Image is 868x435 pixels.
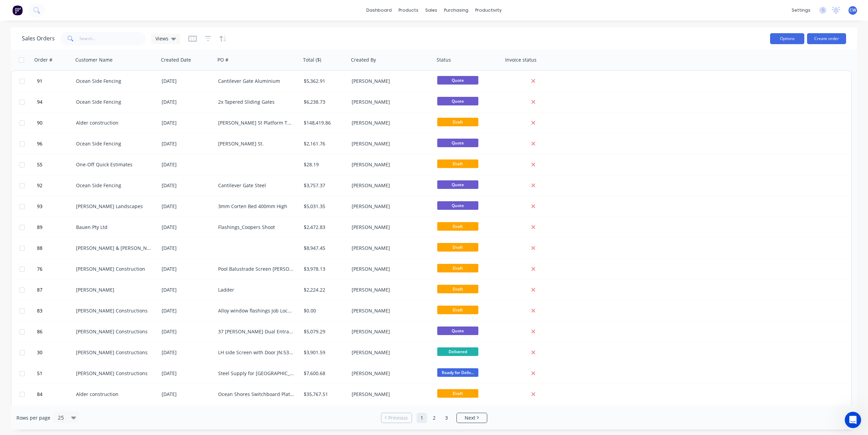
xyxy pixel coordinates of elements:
[119,3,133,16] button: Expand window
[76,224,152,231] div: Bauen Pty Ltd
[304,391,344,398] div: $35,767.51
[76,161,152,168] div: One-Off Quick Estimates
[437,118,478,126] span: Draft
[77,206,95,219] span: smiley reaction
[37,161,42,168] span: 55
[388,414,408,421] span: Previous
[472,5,505,15] div: productivity
[352,391,428,398] div: [PERSON_NAME]
[16,414,50,421] span: Rows per page
[76,78,152,85] div: Ocean Side Fencing
[437,264,478,272] span: Draft
[304,370,344,377] div: $7,600.68
[41,228,96,233] a: Open in help center
[352,286,428,293] div: [PERSON_NAME]
[352,224,428,231] div: [PERSON_NAME]
[218,119,294,126] div: [PERSON_NAME] St Platform Tweed Heads
[505,56,537,63] div: Invoice status
[437,243,478,252] span: Draft
[363,5,395,15] a: dashboard
[37,182,42,189] span: 92
[304,140,344,147] div: $2,161.76
[8,199,129,206] div: Did this answer your question?
[162,349,213,356] div: [DATE]
[37,349,42,356] span: 30
[437,139,478,147] span: Quote
[352,245,428,252] div: [PERSON_NAME]
[37,99,42,105] span: 94
[352,78,428,85] div: [PERSON_NAME]
[437,285,478,293] span: Draft
[352,307,428,314] div: [PERSON_NAME]
[304,203,344,210] div: $5,031.35
[162,286,213,293] div: [DATE]
[437,222,478,231] span: Draft
[162,245,213,252] div: [DATE]
[37,391,42,398] span: 84
[76,307,152,314] div: [PERSON_NAME] Constructions
[162,99,213,105] div: [DATE]
[35,384,76,405] button: 84
[76,370,152,377] div: [PERSON_NAME] Constructions
[304,328,344,335] div: $5,079.29
[81,206,91,219] span: 😃
[162,391,213,398] div: [DATE]
[304,99,344,105] div: $6,238.73
[352,266,428,272] div: [PERSON_NAME]
[417,413,427,423] a: Page 1 is your current page
[37,370,42,377] span: 51
[437,306,478,314] span: Draft
[218,328,294,335] div: 37 [PERSON_NAME] Dual Entrance Gates
[352,203,428,210] div: [PERSON_NAME]
[218,307,294,314] div: Alloy window flashings Job Location???
[42,206,60,219] span: disappointed reaction
[304,307,344,314] div: $0.00
[381,414,412,421] a: Previous page
[465,414,475,421] span: Next
[162,370,213,377] div: [DATE]
[395,5,422,15] div: products
[218,370,294,377] div: Steel Supply for [GEOGRAPHIC_DATA]
[218,78,294,85] div: Cantilever Gate Aluminium
[304,182,344,189] div: $3,757.37
[76,119,152,126] div: Alder construction
[76,266,152,272] div: [PERSON_NAME] Construction
[352,349,428,356] div: [PERSON_NAME]
[35,154,76,175] button: 55
[845,412,861,428] iframe: Intercom live chat
[352,161,428,168] div: [PERSON_NAME]
[304,349,344,356] div: $3,901.59
[162,161,213,168] div: [DATE]
[437,180,478,189] span: Quote
[437,56,451,63] div: Status
[37,203,42,210] span: 93
[378,413,490,423] ul: Pagination
[304,161,344,168] div: $28.19
[75,56,113,63] div: Customer Name
[162,307,213,314] div: [DATE]
[352,99,428,105] div: [PERSON_NAME]
[352,328,428,335] div: [PERSON_NAME]
[304,78,344,85] div: $5,362.91
[37,140,42,147] span: 96
[352,119,428,126] div: [PERSON_NAME]
[437,201,478,210] span: Quote
[850,7,856,13] span: CW
[304,224,344,231] div: $2,472.83
[351,56,376,63] div: Created By
[162,119,213,126] div: [DATE]
[352,370,428,377] div: [PERSON_NAME]
[35,238,76,258] button: 88
[22,35,55,42] h1: Sales Orders
[37,328,42,335] span: 86
[35,259,76,279] button: 76
[162,140,213,147] div: [DATE]
[304,245,344,252] div: $8,947.45
[162,78,213,85] div: [DATE]
[162,182,213,189] div: [DATE]
[441,413,452,423] a: Page 3
[162,266,213,272] div: [DATE]
[35,363,76,384] button: 51
[217,56,228,63] div: PO #
[76,182,152,189] div: Ocean Side Fencing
